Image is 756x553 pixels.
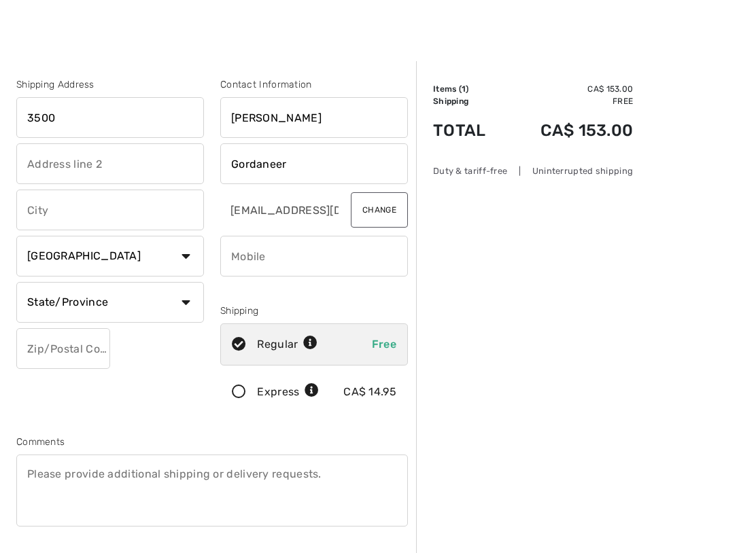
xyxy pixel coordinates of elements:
[506,107,633,154] td: CA$ 153.00
[343,384,396,400] div: CA$ 14.95
[433,164,633,177] div: Duty & tariff-free | Uninterrupted shipping
[16,143,204,184] input: Address line 2
[220,304,408,318] div: Shipping
[16,97,204,138] input: Address line 1
[220,97,408,138] input: First name
[16,435,408,449] div: Comments
[506,83,633,95] td: CA$ 153.00
[506,95,633,107] td: Free
[220,143,408,184] input: Last name
[433,107,506,154] td: Total
[220,236,408,276] input: Mobile
[16,328,110,369] input: Zip/Postal Code
[462,84,466,94] span: 1
[372,338,396,351] span: Free
[433,83,506,95] td: Items ( )
[220,77,408,92] div: Contact Information
[351,192,408,228] button: Change
[257,384,319,400] div: Express
[257,336,317,353] div: Regular
[433,95,506,107] td: Shipping
[220,190,340,230] input: E-mail
[16,190,204,230] input: City
[16,77,204,92] div: Shipping Address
